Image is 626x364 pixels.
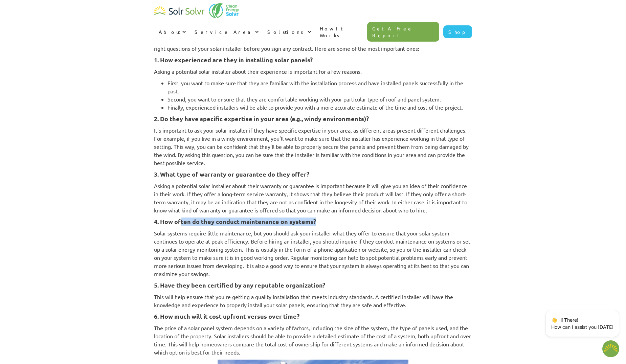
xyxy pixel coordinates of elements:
strong: 3. What type of warranty or guarantee do they offer? [154,170,309,178]
p: Asking a potential solar installer about their warranty or guarantee is important because it will... [154,182,472,214]
div: About [159,28,180,35]
li: First, you want to make sure that they are familiar with the installation process and have instal... [167,79,472,95]
div: Service Area [190,22,263,42]
div: About [154,22,190,42]
p: Asking a potential solar installer about their experience is important for a few reasons. [154,67,472,75]
strong: 5. Have they been certified by any reputable organization? [154,281,325,289]
li: Finally, experienced installers will be able to provide you with a more accurate estimate of the ... [167,103,472,111]
p: The price of a solar panel system depends on a variety of factors, including the size of the syst... [154,324,472,356]
button: Open chatbot widget [602,340,619,357]
p: 👋 Hi There! How can I assist you [DATE] [551,316,613,331]
p: It's important to ask your solar installer if they have specific expertise in your area, as diffe... [154,126,472,167]
a: Get A Free Report [367,22,440,42]
a: Shop [443,25,472,38]
p: This will help ensure that you're getting a quality installation that meets industry standards. A... [154,293,472,309]
div: Solutions [263,22,315,42]
strong: 4. How often do they conduct maintenance on systems? [154,218,316,225]
div: Service Area [195,28,253,35]
img: 1702586718.png [602,340,619,357]
a: How It Works [315,18,367,45]
p: Solar systems require little maintenance, but you should ask your installer what they offer to en... [154,229,472,278]
li: Second, you want to ensure that they are comfortable working with your particular type of roof an... [167,95,472,103]
strong: 6. How much will it cost upfront versus over time? [154,312,299,320]
strong: 1. How experienced are they in installing solar panels? [154,56,313,64]
div: Solutions [267,28,306,35]
strong: 2. Do they have specific expertise in your area (e.g., windy environments)? [154,115,369,122]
